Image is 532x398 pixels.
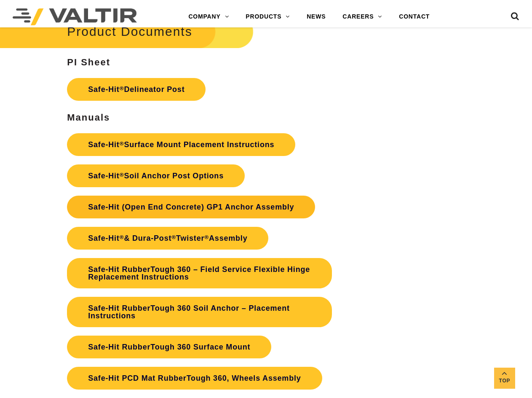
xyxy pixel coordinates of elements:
a: COMPANY [180,8,237,25]
a: Safe-Hit (Open End Concrete) GP1 Anchor Assembly [67,196,315,218]
a: Safe-Hit®Delineator Post [67,78,206,101]
sup: ® [120,140,124,147]
a: PRODUCTS [237,8,298,25]
strong: Manuals [67,112,110,123]
sup: ® [204,234,209,240]
sup: ® [171,234,176,240]
sup: ® [120,234,124,240]
a: NEWS [298,8,334,25]
sup: ® [120,172,124,178]
a: Safe-Hit®Surface Mount Placement Instructions [67,133,295,156]
a: Top [494,368,515,389]
a: CAREERS [334,8,390,25]
strong: PI Sheet [67,57,110,67]
a: CONTACT [390,8,438,25]
a: Safe-Hit®Soil Anchor Post Options [67,164,245,187]
span: Top [494,376,515,386]
a: Safe-Hit®& Dura-Post®Twister®Assembly [67,227,268,250]
img: Valtir [13,8,137,25]
a: Safe-Hit RubberTough 360 Soil Anchor – Placement Instructions [67,297,332,327]
a: Safe-Hit RubberTough 360 – Field Service Flexible Hinge Replacement Instructions [67,258,332,288]
a: Safe-Hit RubberTough 360 Surface Mount [67,336,271,358]
sup: ® [120,85,124,91]
a: Safe-Hit PCD Mat RubberTough 360, Wheels Assembly [67,367,322,390]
